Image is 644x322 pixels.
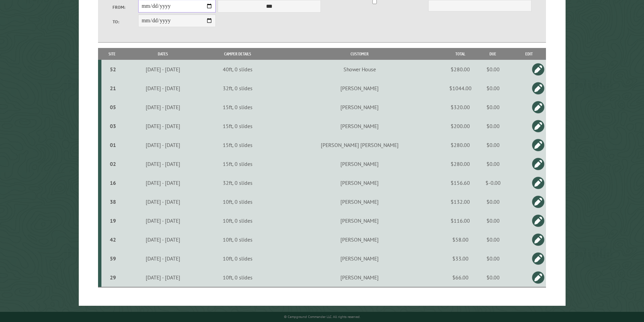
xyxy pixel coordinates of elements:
[447,48,474,60] th: Total
[104,66,122,73] div: 52
[104,255,122,262] div: 59
[203,249,272,268] td: 10ft, 0 slides
[512,48,546,60] th: Edit
[123,48,203,60] th: Dates
[203,117,272,135] td: 15ft, 0 slides
[203,98,272,117] td: 15ft, 0 slides
[272,79,447,98] td: [PERSON_NAME]
[474,60,512,79] td: $0.00
[104,179,122,186] div: 16
[447,173,474,192] td: $156.60
[203,173,272,192] td: 32ft, 0 slides
[203,211,272,230] td: 10ft, 0 slides
[474,192,512,211] td: $0.00
[474,268,512,287] td: $0.00
[124,179,202,186] div: [DATE] - [DATE]
[203,79,272,98] td: 32ft, 0 slides
[124,142,202,148] div: [DATE] - [DATE]
[474,211,512,230] td: $0.00
[124,160,202,167] div: [DATE] - [DATE]
[272,60,447,79] td: Shower House
[272,48,447,60] th: Customer
[124,66,202,73] div: [DATE] - [DATE]
[104,85,122,92] div: 21
[104,236,122,243] div: 42
[104,198,122,205] div: 38
[474,230,512,249] td: $0.00
[447,249,474,268] td: $33.00
[272,135,447,154] td: [PERSON_NAME] [PERSON_NAME]
[203,192,272,211] td: 10ft, 0 slides
[474,117,512,135] td: $0.00
[113,4,138,10] label: From:
[474,249,512,268] td: $0.00
[203,230,272,249] td: 10ft, 0 slides
[104,104,122,110] div: 05
[272,211,447,230] td: [PERSON_NAME]
[203,60,272,79] td: 40ft, 0 slides
[447,135,474,154] td: $280.00
[203,135,272,154] td: 15ft, 0 slides
[447,117,474,135] td: $200.00
[124,236,202,243] div: [DATE] - [DATE]
[474,173,512,192] td: $-0.00
[272,249,447,268] td: [PERSON_NAME]
[124,255,202,262] div: [DATE] - [DATE]
[104,274,122,281] div: 29
[474,79,512,98] td: $0.00
[447,79,474,98] td: $1044.00
[447,98,474,117] td: $320.00
[272,268,447,287] td: [PERSON_NAME]
[272,173,447,192] td: [PERSON_NAME]
[447,230,474,249] td: $58.00
[272,154,447,173] td: [PERSON_NAME]
[272,98,447,117] td: [PERSON_NAME]
[104,142,122,148] div: 01
[113,19,138,25] label: To:
[447,60,474,79] td: $280.00
[124,104,202,110] div: [DATE] - [DATE]
[447,211,474,230] td: $116.00
[101,48,123,60] th: Site
[104,217,122,224] div: 19
[124,198,202,205] div: [DATE] - [DATE]
[124,217,202,224] div: [DATE] - [DATE]
[474,154,512,173] td: $0.00
[203,268,272,287] td: 10ft, 0 slides
[284,315,360,319] small: © Campground Commander LLC. All rights reserved.
[474,135,512,154] td: $0.00
[447,268,474,287] td: $66.00
[272,230,447,249] td: [PERSON_NAME]
[104,123,122,129] div: 03
[447,154,474,173] td: $280.00
[272,192,447,211] td: [PERSON_NAME]
[474,48,512,60] th: Due
[203,48,272,60] th: Camper Details
[124,274,202,281] div: [DATE] - [DATE]
[447,192,474,211] td: $132.00
[203,154,272,173] td: 15ft, 0 slides
[124,85,202,92] div: [DATE] - [DATE]
[474,98,512,117] td: $0.00
[124,123,202,129] div: [DATE] - [DATE]
[104,160,122,167] div: 02
[272,117,447,135] td: [PERSON_NAME]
